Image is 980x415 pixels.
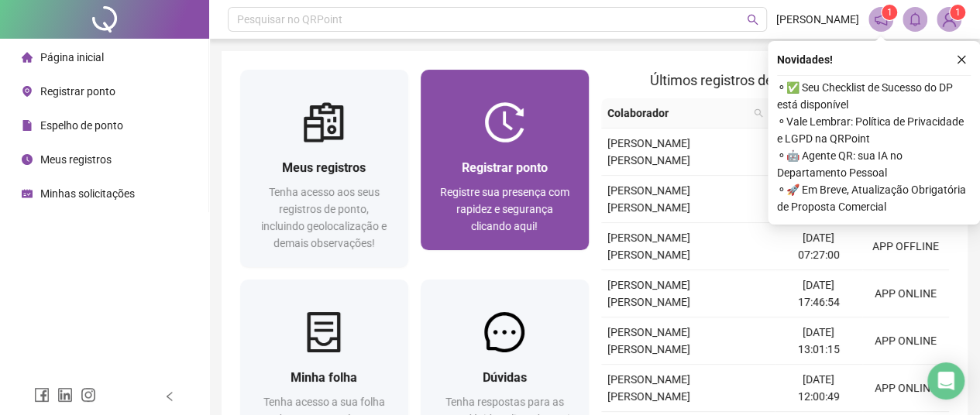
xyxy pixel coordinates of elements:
td: APP ONLINE [862,317,949,365]
img: 54745 [937,8,961,31]
span: ⚬ 🤖 Agente QR: sua IA no Departamento Pessoal [777,147,971,181]
span: Colaborador [607,105,748,122]
span: Tenha acesso aos seus registros de ponto, incluindo geolocalização e demais observações! [261,186,387,249]
span: Registrar ponto [462,160,548,175]
span: bell [908,12,922,26]
span: Meus registros [40,153,112,166]
span: Registrar ponto [40,85,115,98]
span: [PERSON_NAME] [776,11,859,28]
span: notification [874,12,888,26]
span: Meus registros [282,160,366,175]
span: linkedin [57,387,73,403]
span: Novidades ! [777,51,833,68]
span: Página inicial [40,51,104,63]
td: APP OFFLINE [862,223,949,270]
td: [DATE] 13:01:15 [775,317,861,365]
span: Últimos registros de ponto sincronizados [650,72,900,88]
span: close [956,54,967,65]
span: environment [22,86,33,97]
span: file [22,120,33,131]
span: search [751,101,766,125]
span: Minhas solicitações [40,187,135,200]
span: search [747,14,758,26]
span: search [754,108,763,118]
span: home [22,52,33,63]
a: Meus registrosTenha acesso aos seus registros de ponto, incluindo geolocalização e demais observa... [240,70,408,267]
span: 1 [887,7,892,18]
span: [PERSON_NAME] [PERSON_NAME] [607,184,690,214]
span: 1 [955,7,961,18]
td: APP ONLINE [862,270,949,317]
span: ⚬ Vale Lembrar: Política de Privacidade e LGPD na QRPoint [777,113,971,147]
span: [PERSON_NAME] [PERSON_NAME] [607,279,690,308]
span: Registre sua presença com rapidez e segurança clicando aqui! [440,186,569,232]
span: facebook [34,387,50,403]
span: [PERSON_NAME] [PERSON_NAME] [607,373,690,403]
span: [PERSON_NAME] [PERSON_NAME] [607,137,690,166]
span: clock-circle [22,154,33,165]
td: [DATE] 07:27:00 [775,223,861,270]
span: ⚬ ✅ Seu Checklist de Sucesso do DP está disponível [777,79,971,113]
span: instagram [81,387,96,403]
sup: 1 [882,5,897,20]
span: [PERSON_NAME] [PERSON_NAME] [607,326,690,355]
sup: Atualize o seu contato no menu Meus Dados [950,5,965,20]
td: [DATE] 12:00:49 [775,365,861,412]
div: Open Intercom Messenger [927,362,965,400]
span: ⚬ 🚀 Em Breve, Atualização Obrigatória de Proposta Comercial [777,181,971,215]
span: Minha folha [291,370,357,385]
span: Dúvidas [483,370,527,385]
span: left [164,391,175,402]
td: [DATE] 17:46:54 [775,270,861,317]
a: Registrar pontoRegistre sua presença com rapidez e segurança clicando aqui! [421,70,589,250]
span: schedule [22,188,33,199]
span: [PERSON_NAME] [PERSON_NAME] [607,232,690,261]
span: Espelho de ponto [40,119,123,132]
td: APP ONLINE [862,365,949,412]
